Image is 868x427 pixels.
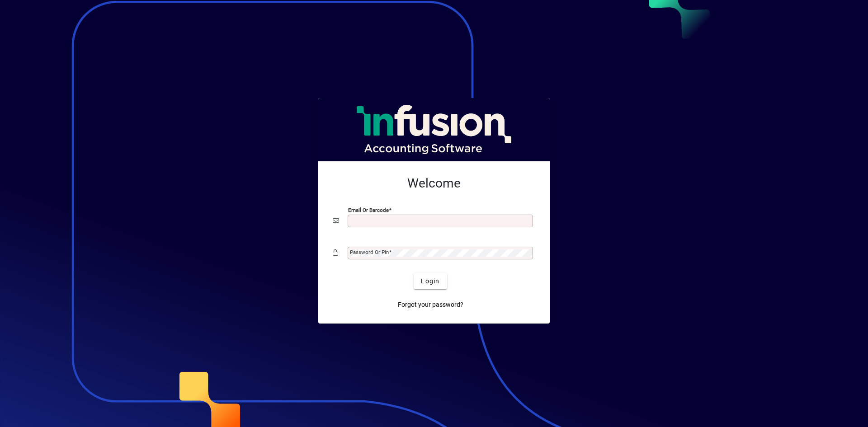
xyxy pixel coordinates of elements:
[394,296,467,313] a: Forgot your password?
[398,300,463,310] span: Forgot your password?
[348,207,389,213] mat-label: Email or Barcode
[421,277,439,286] span: Login
[333,176,535,191] h2: Welcome
[350,249,389,255] mat-label: Password or Pin
[414,273,447,289] button: Login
